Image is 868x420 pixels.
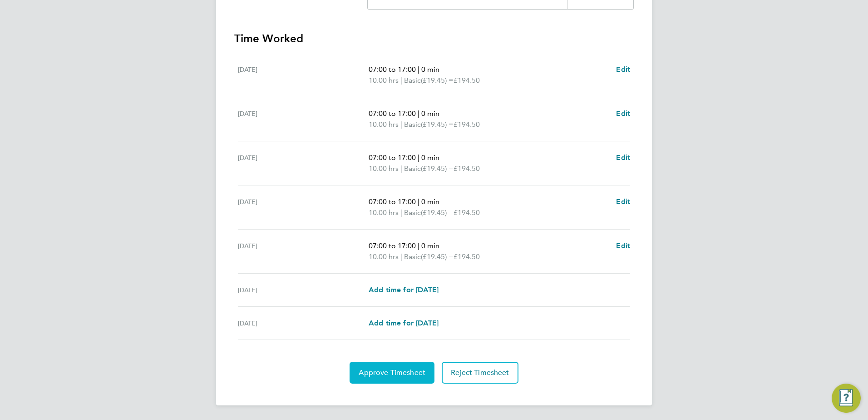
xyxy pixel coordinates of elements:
span: 0 min [421,65,439,74]
div: [DATE] [238,285,369,295]
span: | [418,109,419,118]
button: Approve Timesheet [350,362,434,384]
div: [DATE] [238,196,369,218]
span: | [400,120,402,129]
span: 10.00 hrs [369,76,399,85]
span: £194.50 [454,164,480,173]
span: | [418,65,419,74]
span: (£19.45) = [421,208,454,217]
span: (£19.45) = [421,252,454,261]
span: 10.00 hrs [369,252,399,261]
span: 07:00 to 17:00 [369,153,416,162]
button: Reject Timesheet [442,362,518,384]
span: 07:00 to 17:00 [369,109,416,118]
span: Basic [404,207,421,218]
div: [DATE] [238,240,369,262]
span: £194.50 [454,252,480,261]
span: 0 min [421,153,439,162]
a: Edit [616,64,630,75]
span: | [400,252,402,261]
span: | [400,76,402,85]
span: Basic [404,251,421,262]
span: Basic [404,75,421,86]
span: | [400,164,402,173]
span: Approve Timesheet [359,368,425,377]
span: £194.50 [454,120,480,129]
a: Edit [616,108,630,119]
span: Basic [404,163,421,174]
a: Edit [616,240,630,251]
span: 10.00 hrs [369,208,399,217]
span: Edit [616,197,630,206]
a: Edit [616,152,630,163]
a: Add time for [DATE] [369,285,439,295]
span: | [418,197,419,206]
span: Add time for [DATE] [369,319,439,327]
span: | [400,208,402,217]
span: | [418,153,419,162]
span: 07:00 to 17:00 [369,197,416,206]
h3: Time Worked [234,31,634,46]
span: £194.50 [454,208,480,217]
div: [DATE] [238,152,369,174]
span: Edit [616,65,630,74]
span: 0 min [421,197,439,206]
span: Edit [616,153,630,162]
button: Engage Resource Center [832,384,861,413]
span: 10.00 hrs [369,120,399,129]
span: 07:00 to 17:00 [369,65,416,74]
span: (£19.45) = [421,164,454,173]
span: 10.00 hrs [369,164,399,173]
a: Edit [616,196,630,207]
span: 07:00 to 17:00 [369,241,416,250]
span: £194.50 [454,76,480,85]
span: (£19.45) = [421,76,454,85]
a: Add time for [DATE] [369,318,439,329]
span: Basic [404,119,421,130]
div: [DATE] [238,318,369,329]
span: Edit [616,109,630,118]
span: Reject Timesheet [451,368,509,377]
span: Add time for [DATE] [369,285,439,294]
span: | [418,241,419,250]
span: (£19.45) = [421,120,454,129]
span: 0 min [421,241,439,250]
div: [DATE] [238,108,369,130]
span: 0 min [421,109,439,118]
span: Edit [616,241,630,250]
div: [DATE] [238,64,369,86]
